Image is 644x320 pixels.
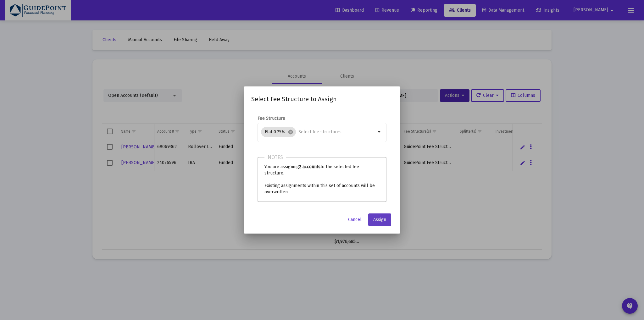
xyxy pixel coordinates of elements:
b: 2 accounts [299,164,320,169]
mat-chip-list: Selection [261,126,376,138]
label: Fee Structure [258,116,285,121]
span: Cancel [348,217,362,222]
h3: Notes [264,153,286,162]
mat-icon: cancel [288,129,293,135]
input: Select fee structures [298,130,376,135]
span: Assign [373,217,386,222]
mat-chip: Flat 0.25% [261,127,296,137]
mat-icon: arrow_drop_down [376,128,383,136]
div: You are assigning to the selected fee structure. Existing assignments within this set of accounts... [258,157,386,202]
button: Cancel [343,213,367,226]
button: Assign [368,213,391,226]
h2: Select Fee Structure to Assign [251,94,393,104]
